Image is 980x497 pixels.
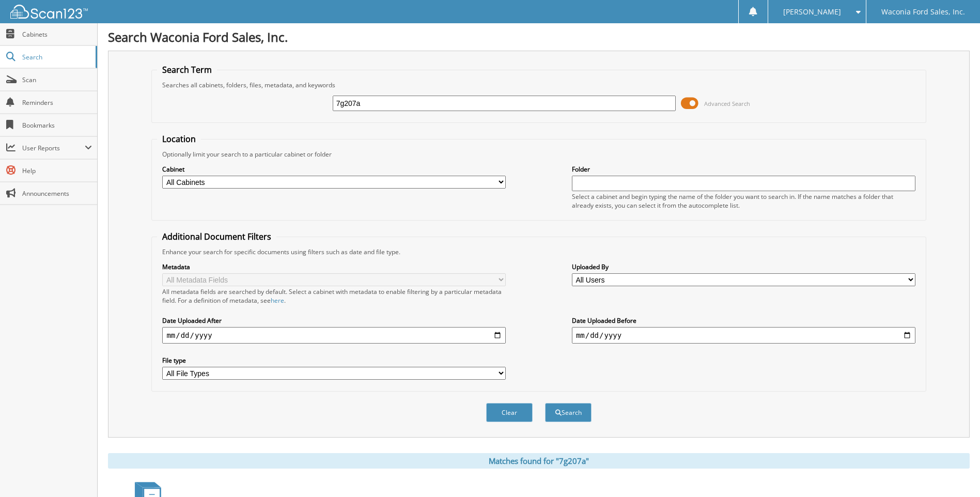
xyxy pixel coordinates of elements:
[572,327,915,344] input: end
[157,133,201,145] legend: Location
[545,403,592,422] button: Search
[162,287,506,305] div: All metadata fields are searched by default. Select a cabinet with metadata to enable filtering b...
[157,231,276,242] legend: Additional Document Filters
[572,165,915,174] label: Folder
[486,403,533,422] button: Clear
[157,247,920,256] div: Enhance your search for specific documents using filters such as date and file type.
[162,262,506,271] label: Metadata
[22,189,92,198] span: Announcements
[162,165,506,174] label: Cabinet
[22,166,92,175] span: Help
[22,144,85,152] span: User Reports
[22,121,92,130] span: Bookmarks
[22,75,92,84] span: Scan
[162,316,506,325] label: Date Uploaded After
[572,316,915,325] label: Date Uploaded Before
[271,296,284,305] a: here
[22,30,92,39] span: Cabinets
[572,192,915,210] div: Select a cabinet and begin typing the name of the folder you want to search in. If the name match...
[162,327,506,344] input: start
[108,453,970,469] div: Matches found for "7g207a"
[704,100,750,107] span: Advanced Search
[157,64,217,75] legend: Search Term
[22,53,90,61] span: Search
[157,81,920,89] div: Searches all cabinets, folders, files, metadata, and keywords
[108,28,970,45] h1: Search Waconia Ford Sales, Inc.
[162,356,506,365] label: File type
[22,98,92,107] span: Reminders
[157,150,920,159] div: Optionally limit your search to a particular cabinet or folder
[783,9,841,15] span: [PERSON_NAME]
[572,262,915,271] label: Uploaded By
[881,9,965,15] span: Waconia Ford Sales, Inc.
[10,5,88,19] img: scan123-logo-white.svg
